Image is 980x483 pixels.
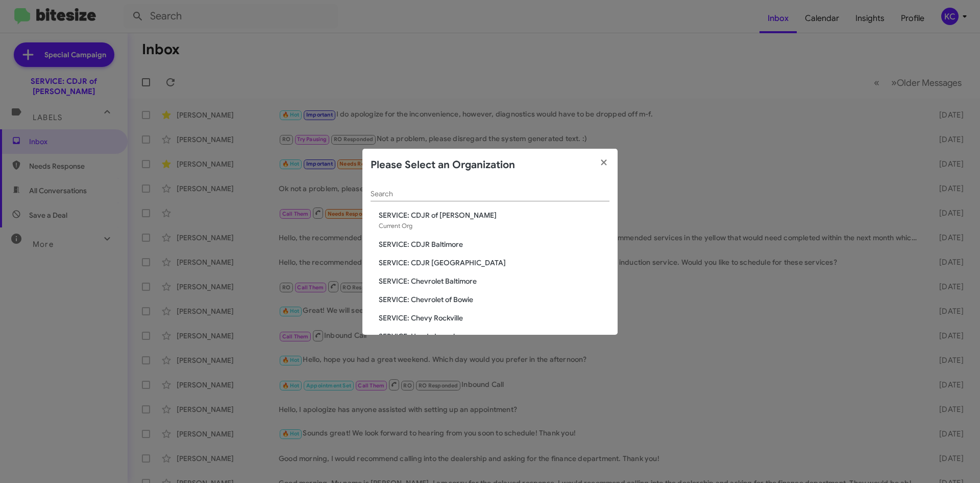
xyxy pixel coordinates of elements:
[379,258,609,268] span: SERVICE: CDJR [GEOGRAPHIC_DATA]
[379,222,412,229] span: Current Org
[379,331,609,341] span: SERVICE: Honda Laurel
[379,294,609,305] span: SERVICE: Chevrolet of Bowie
[379,239,609,249] span: SERVICE: CDJR Baltimore
[371,157,515,173] h2: Please Select an Organization
[379,313,609,323] span: SERVICE: Chevy Rockville
[379,276,609,286] span: SERVICE: Chevrolet Baltimore
[379,210,609,220] span: SERVICE: CDJR of [PERSON_NAME]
